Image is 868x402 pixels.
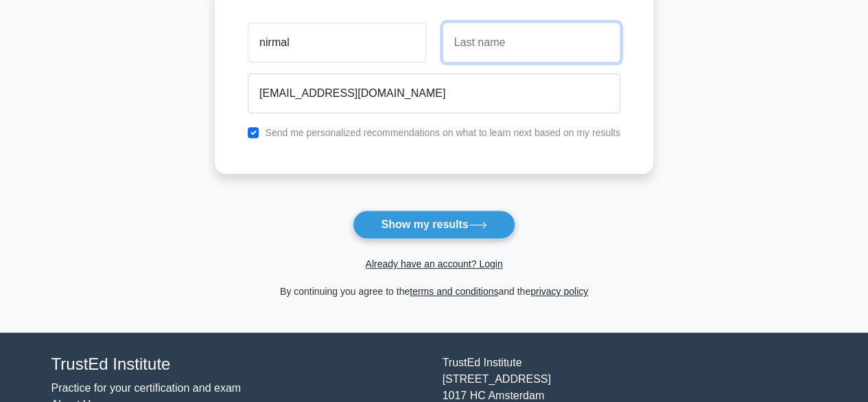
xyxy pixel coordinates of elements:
[248,23,425,63] input: First name
[248,74,620,113] input: Email
[530,286,588,297] a: privacy policy
[265,127,620,138] label: Send me personalized recommendations on what to learn next based on my results
[365,258,502,269] a: Already have an account? Login
[353,210,515,239] button: Show my results
[51,382,242,394] a: Practice for your certification and exam
[443,23,620,63] input: Last name
[51,355,426,375] h4: TrustEd Institute
[207,283,661,300] div: By continuing you agree to the and the
[410,286,498,297] a: terms and conditions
